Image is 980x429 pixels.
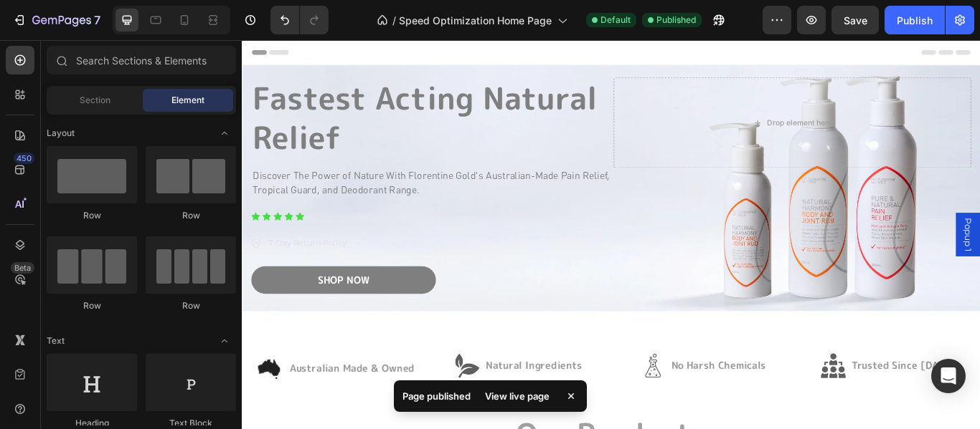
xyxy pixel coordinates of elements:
div: Beta [11,262,34,274]
div: View live page [476,386,558,406]
div: 450 [14,153,34,164]
span: SHOP NOW [88,271,149,287]
img: trusted-since-2011-icon [675,365,704,394]
iframe: Design area [242,40,980,429]
a: SHOP NOW [11,264,226,296]
span: No Harsh Chemicals [501,371,611,387]
span: / [392,13,396,28]
span: Toggle open [213,122,236,145]
div: Open Intercom Messenger [931,359,966,393]
span: Default [600,14,631,26]
div: Row [146,209,236,222]
p: Discover The Power of Nature With Florentine Gold's Australian-Made Pain Relief, Tropical Guard, ... [12,150,849,185]
div: Drop element here [613,91,689,102]
span: Trusted Since [DATE] [711,371,831,387]
span: Speed Optimization Home Page [399,13,552,28]
div: Row [146,299,236,312]
div: Publish [897,13,933,28]
button: Save [831,6,879,34]
button: 7 [6,6,107,34]
div: Row [47,299,137,312]
span: Text [47,334,65,347]
p: Page published [402,389,471,403]
span: Australian Made & Owned [56,375,202,390]
span: Natural Ingredients [284,371,396,387]
img: natural-ingredients-icon [248,365,277,394]
p: 7 [94,11,100,29]
span: Layout [47,127,75,140]
div: Undo/Redo [270,6,329,34]
p: 7-Day Return Policy [30,230,122,244]
input: Search Sections & Elements [47,46,236,74]
span: Section [80,94,110,107]
span: Fastest Acting Natural Relief [12,42,414,138]
img: australian-made-and-owned-icon [13,365,49,401]
button: Publish [885,6,945,34]
div: Row [47,209,137,222]
span: Element [171,94,204,107]
span: Save [844,14,867,26]
span: Toggle open [213,329,236,352]
span: Popup 1 [839,207,854,246]
img: no-chemical-icon [465,365,494,394]
span: Published [656,14,696,26]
